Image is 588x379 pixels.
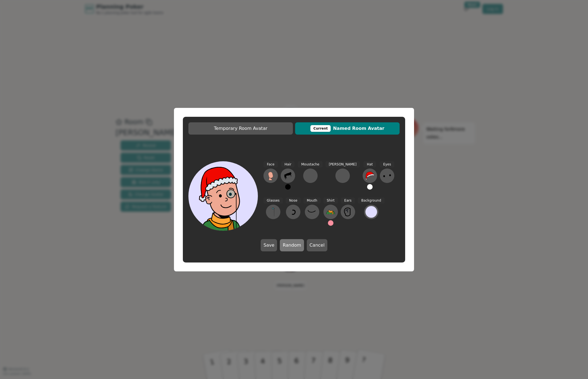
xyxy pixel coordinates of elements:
span: Eyes [380,161,394,168]
span: Moustache [298,161,323,168]
span: Nose [286,197,301,204]
button: Temporary Room Avatar [188,122,293,135]
span: Background [358,197,385,204]
span: [PERSON_NAME] [325,161,360,168]
span: Face [263,161,278,168]
div: This avatar will be displayed in dedicated rooms [310,125,331,132]
button: Cancel [307,239,327,251]
span: Shirt [323,197,338,204]
span: Temporary Room Avatar [191,125,290,132]
button: CurrentNamed Room Avatar [295,122,400,135]
span: Named Room Avatar [298,125,397,132]
button: Random [280,239,304,251]
button: Save [261,239,277,251]
span: Mouth [303,197,321,204]
span: Glasses [263,197,283,204]
span: Ears [341,197,355,204]
span: Hair [281,161,295,168]
span: Hat [363,161,376,168]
